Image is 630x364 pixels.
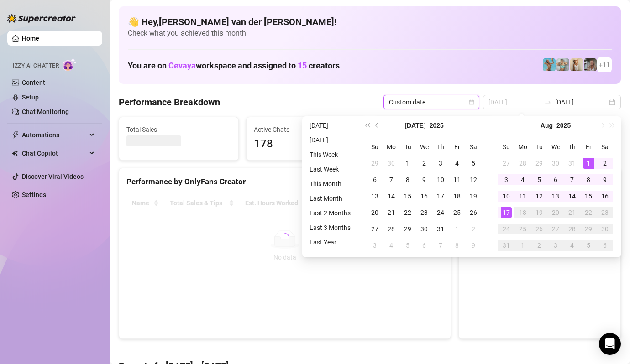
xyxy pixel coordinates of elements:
a: Home [22,35,39,42]
td: 2025-07-22 [399,204,416,221]
td: 2025-08-12 [531,188,547,204]
th: Su [367,139,383,155]
th: Tu [399,139,416,155]
div: 9 [599,174,610,185]
td: 2025-08-07 [432,237,449,254]
div: 17 [501,207,512,218]
td: 2025-08-14 [564,188,580,204]
div: 26 [534,224,545,234]
div: 16 [419,191,430,202]
td: 2025-08-05 [399,237,416,254]
td: 2025-07-20 [367,204,383,221]
td: 2025-07-17 [432,188,449,204]
div: 24 [501,224,512,234]
span: thunderbolt [12,131,19,139]
div: 3 [501,174,512,185]
div: 4 [567,240,577,251]
div: 12 [468,174,479,185]
span: Automations [22,128,87,142]
button: Last year (Control + left) [362,116,372,135]
div: 13 [369,191,380,202]
th: Sa [465,139,482,155]
div: 5 [534,174,545,185]
th: Fr [580,139,597,155]
div: 5 [402,240,413,251]
td: 2025-08-08 [580,172,597,188]
td: 2025-07-15 [399,188,416,204]
td: 2025-07-12 [465,172,482,188]
a: Discover Viral Videos [22,173,84,180]
div: 6 [550,174,561,185]
td: 2025-08-31 [498,237,514,254]
div: 18 [517,207,528,218]
div: 21 [567,207,577,218]
div: 24 [435,207,446,218]
td: 2025-07-23 [416,204,432,221]
h4: 👋 Hey, [PERSON_NAME] van der [PERSON_NAME] ! [128,16,612,28]
td: 2025-08-10 [498,188,514,204]
div: 5 [583,240,594,251]
div: 18 [451,191,462,202]
img: Chat Copilot [12,150,18,156]
div: 25 [517,224,528,234]
div: 6 [599,240,610,251]
td: 2025-07-07 [383,172,399,188]
td: 2025-07-31 [564,155,580,172]
div: 27 [550,224,561,234]
td: 2025-06-29 [367,155,383,172]
td: 2025-08-05 [531,172,547,188]
td: 2025-08-30 [597,221,613,237]
li: Last 3 Months [306,222,354,233]
button: Choose a month [541,116,553,135]
img: Dominis [543,58,556,71]
button: Choose a month [404,116,425,135]
div: 3 [369,240,380,251]
td: 2025-08-15 [580,188,597,204]
th: Th [432,139,449,155]
span: 15 [298,61,307,70]
td: 2025-08-17 [498,204,514,221]
div: 8 [451,240,462,251]
div: 1 [402,158,413,169]
td: 2025-07-18 [449,188,465,204]
td: 2025-08-23 [597,204,613,221]
div: 11 [517,191,528,202]
div: 5 [468,158,479,169]
div: 27 [369,224,380,234]
td: 2025-08-18 [514,204,531,221]
span: swap-right [544,99,551,106]
td: 2025-07-24 [432,204,449,221]
li: Last Year [306,237,354,248]
input: End date [555,97,607,107]
td: 2025-07-30 [416,221,432,237]
div: 8 [402,174,413,185]
th: Mo [514,139,531,155]
div: 17 [435,191,446,202]
th: Fr [449,139,465,155]
li: Last Month [306,193,354,204]
span: Cevaya [168,61,196,70]
td: 2025-09-03 [547,237,564,254]
span: Active Chats [254,125,358,135]
div: 9 [468,240,479,251]
td: 2025-07-01 [399,155,416,172]
button: Choose a year [430,116,444,135]
div: 10 [435,174,446,185]
td: 2025-08-19 [531,204,547,221]
div: 9 [419,174,430,185]
button: Previous month (PageUp) [372,116,382,135]
div: 8 [583,174,594,185]
th: Tu [531,139,547,155]
td: 2025-09-01 [514,237,531,254]
td: 2025-07-27 [367,221,383,237]
div: 20 [550,207,561,218]
td: 2025-09-06 [597,237,613,254]
img: Olivia [556,58,569,71]
td: 2025-07-11 [449,172,465,188]
div: 28 [517,158,528,169]
div: 30 [386,158,397,169]
div: 1 [583,158,594,169]
div: Open Intercom Messenger [599,333,621,355]
td: 2025-07-28 [383,221,399,237]
td: 2025-07-25 [449,204,465,221]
